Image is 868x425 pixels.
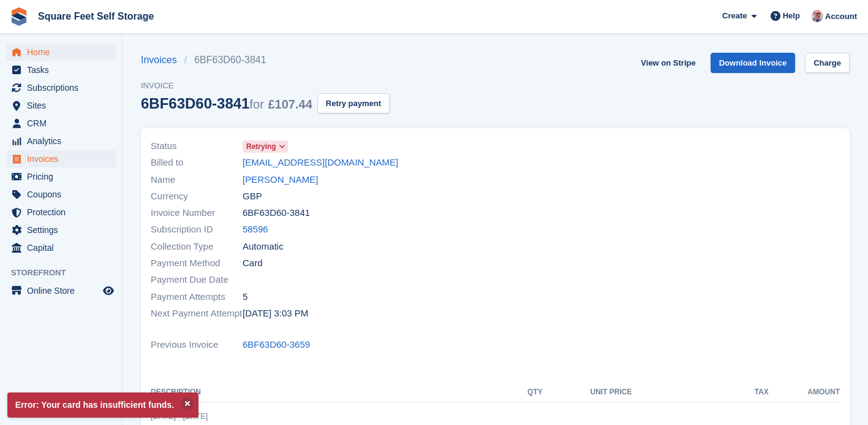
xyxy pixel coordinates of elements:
a: menu [6,115,116,132]
span: Create [722,10,747,22]
time: 2025-09-09 14:03:07 UTC [243,307,308,321]
a: menu [6,204,116,221]
span: Collection Type [151,240,243,254]
span: Next Payment Attempt [151,307,243,321]
th: Unit Price [543,383,632,402]
a: menu [6,132,116,150]
span: Protection [27,204,100,221]
span: Analytics [27,132,100,150]
span: Automatic [243,240,284,254]
a: Retrying [243,139,288,153]
div: 6BF63D60-3841 [141,95,312,112]
span: Sites [27,97,100,114]
span: Storefront [11,267,122,279]
nav: breadcrumbs [141,53,390,67]
span: Capital [27,239,100,256]
span: Card [243,256,263,270]
span: Online Store [27,282,100,299]
a: Charge [805,53,850,73]
a: Square Feet Self Storage [33,6,159,26]
span: Help [783,10,800,22]
img: David Greer [811,10,823,22]
span: Pricing [27,168,100,185]
span: Account [825,10,857,23]
a: menu [6,97,116,114]
span: 6BF63D60-3841 [243,206,310,220]
span: Invoice [141,80,390,92]
a: menu [6,168,116,185]
span: Invoice Number [151,206,243,220]
span: Tasks [27,61,100,78]
span: Name [151,173,243,187]
span: £107.44 [268,98,312,111]
a: menu [6,239,116,256]
a: menu [6,150,116,167]
p: Error: Your card has insufficient funds. [7,392,198,418]
span: for [249,98,263,111]
a: Invoices [141,53,184,67]
a: 6BF63D60-3659 [243,338,310,352]
a: [PERSON_NAME] [243,173,318,187]
span: Invoices [27,150,100,167]
span: Payment Method [151,256,243,270]
a: [EMAIL_ADDRESS][DOMAIN_NAME] [243,156,398,170]
th: Amount [769,383,840,402]
a: menu [6,79,116,96]
th: Tax [632,383,768,402]
span: Payment Attempts [151,290,243,304]
a: menu [6,282,116,299]
span: 5 [243,290,247,304]
span: Retrying [246,141,276,152]
span: Billed to [151,156,243,170]
span: Status [151,139,243,153]
span: Subscriptions [27,79,100,96]
button: Retry payment [317,93,390,113]
a: menu [6,44,116,61]
a: menu [6,221,116,239]
span: Subscription ID [151,223,243,237]
span: CRM [27,115,100,132]
span: [DATE] - [DATE] [151,412,208,421]
a: menu [6,186,116,203]
a: Preview store [101,283,116,298]
th: QTY [510,383,543,402]
a: View on Stripe [636,53,700,73]
span: Currency [151,190,243,204]
img: stora-icon-8386f47178a22dfd0bd8f6a31ec36ba5ce8667c1dd55bd0f319d3a0aa187defe.svg [10,7,28,26]
a: Download Invoice [711,53,796,73]
span: Coupons [27,186,100,203]
a: menu [6,61,116,78]
span: Settings [27,221,100,239]
span: Home [27,44,100,61]
span: Payment Due Date [151,273,243,287]
a: 58596 [243,223,268,237]
th: Description [151,383,510,402]
span: Previous Invoice [151,338,243,352]
span: GBP [243,190,262,204]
